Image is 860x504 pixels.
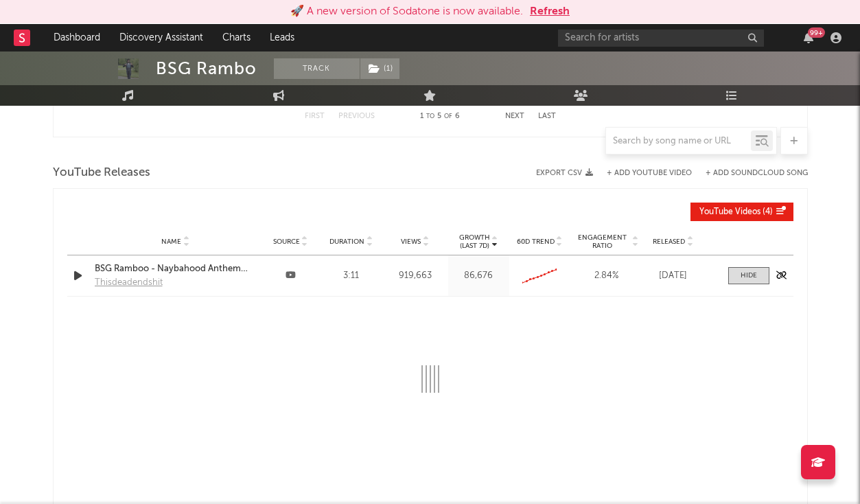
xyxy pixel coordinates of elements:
div: 86,676 [452,269,506,283]
div: 99 + [808,27,825,38]
p: Growth [459,233,490,242]
p: (Last 7d) [459,242,490,250]
div: 919,663 [385,269,445,283]
button: YouTube Videos(4) [690,203,793,221]
button: + Add YouTube Video [607,170,692,177]
span: Engagement Ratio [574,233,631,250]
input: Search by song name or URL [606,136,751,147]
button: + Add SoundCloud Song [692,170,808,177]
a: Dashboard [44,24,110,51]
button: Last [538,113,556,120]
a: Discovery Assistant [110,24,213,51]
span: Duration [329,238,364,246]
span: ( 1 ) [360,58,400,79]
span: YouTube Releases [53,165,150,181]
span: Views [401,238,421,246]
span: Released [653,238,685,246]
a: BSG Ramboo - Naybahood Anthem (Dir. by @Thisdeadendshit )(Official Music Video) [95,262,257,276]
span: YouTube Videos [699,208,760,216]
button: + Add SoundCloud Song [706,170,808,177]
div: [DATE] [646,269,701,283]
span: of [444,113,452,119]
div: 1 5 6 [402,108,478,125]
div: 🚀 A new version of Sodatone is now available. [290,3,523,20]
span: ( 4 ) [699,208,773,216]
button: First [305,113,325,120]
button: Next [505,113,524,120]
div: + Add YouTube Video [593,170,692,177]
div: 2.84 % [574,269,639,283]
span: 60D Trend [517,238,555,246]
input: Search for artists [558,30,764,47]
button: Track [274,58,360,79]
a: Charts [213,24,260,51]
div: 3:11 [325,269,379,283]
a: Leads [260,24,304,51]
div: BSG Rambo [156,58,257,79]
button: (1) [360,58,399,79]
span: to [426,113,434,119]
button: 99+ [804,32,813,43]
span: Name [161,238,181,246]
span: Source [273,238,300,246]
a: Thisdeadendshit [95,276,166,290]
button: Previous [338,113,375,120]
button: Refresh [530,3,570,20]
button: Export CSV [536,169,593,177]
